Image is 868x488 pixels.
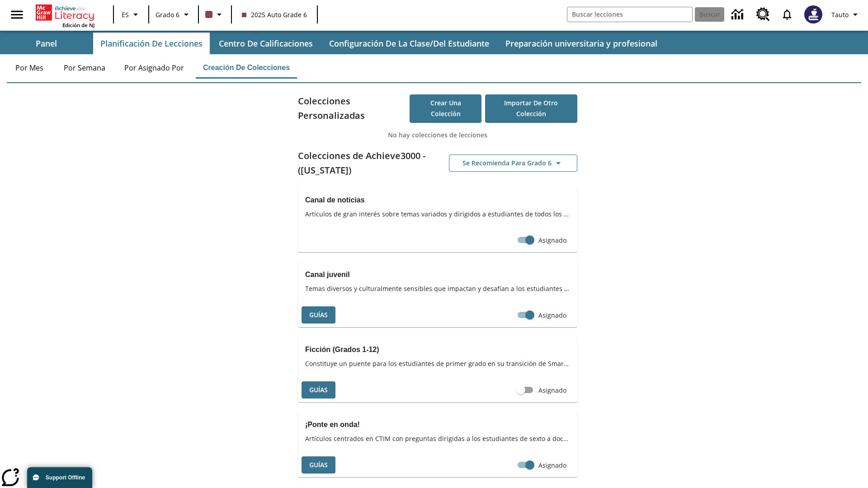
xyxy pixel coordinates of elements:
[122,10,129,19] span: ES
[298,130,577,140] p: No hay colecciones de lecciones
[804,5,822,23] img: Avatar
[36,3,94,28] div: Portada
[7,57,52,79] button: Por mes
[305,434,570,443] span: Artículos centrados en CTIM con preguntas dirigidas a los estudiantes de sexto a doceavo grado, q...
[485,94,577,123] button: Importar de otro Colección
[298,149,438,178] h2: Colecciones de Achieve3000 - ([US_STATE])
[305,343,570,356] h3: Ficción (Grados 1-12)
[799,3,828,26] button: Escoja un nuevo avatar
[305,268,570,281] h3: Canal juvenil
[538,310,566,320] span: Asignado
[298,94,410,123] h2: Colecciones Personalizadas
[152,6,195,23] button: Grado: Grado 6, Elige un grado
[212,33,320,54] button: Centro de calificaciones
[322,33,496,54] button: Configuración de la clase/del estudiante
[538,385,566,395] span: Asignado
[62,22,94,28] span: Edición de NJ
[498,33,665,54] button: Preparación universitaria y profesional
[751,2,775,27] a: Centro de recursos, Se abrirá en una pestaña nueva.
[305,209,570,219] span: Artículos de gran interés sobre temas variados y dirigidos a estudiantes de todos los grados.
[828,6,864,23] button: Perfil/Configuración
[449,155,577,172] button: Se recomienda para Grado 6
[156,10,179,19] span: Grado 6
[196,57,297,79] button: Creación de colecciones
[302,381,335,399] button: Guías
[117,57,191,79] button: Por asignado por
[36,4,94,22] a: Portada
[302,456,335,474] button: Guías
[4,1,30,28] button: Abrir el menú lateral
[305,284,570,293] span: Temas diversos y culturalmente sensibles que impactan y desafían a los estudiantes de la escuela ...
[46,474,85,481] span: Support Offline
[1,33,91,54] button: Panel
[538,235,566,245] span: Asignado
[27,467,92,488] button: Support Offline
[775,3,799,26] a: Notificaciones
[726,2,751,27] a: Centro de información
[831,10,849,19] span: Tauto
[567,7,692,22] input: Buscar campo
[410,94,481,123] button: Crear una colección
[93,33,210,54] button: Planificación de lecciones
[305,359,570,368] span: Constituye un puente para los estudiantes de primer grado en su transición de SmartyAnts a Achiev...
[302,306,335,324] button: Guías
[538,460,566,470] span: Asignado
[305,418,570,431] h3: ¡Ponte en onda!
[117,6,146,23] button: Lenguaje: ES, Selecciona un idioma
[202,6,228,23] button: El color de la clase es café oscuro. Cambiar el color de la clase.
[305,194,570,206] h3: Canal de noticias
[57,57,113,79] button: Por semana
[242,10,307,19] span: 2025 Auto Grade 6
